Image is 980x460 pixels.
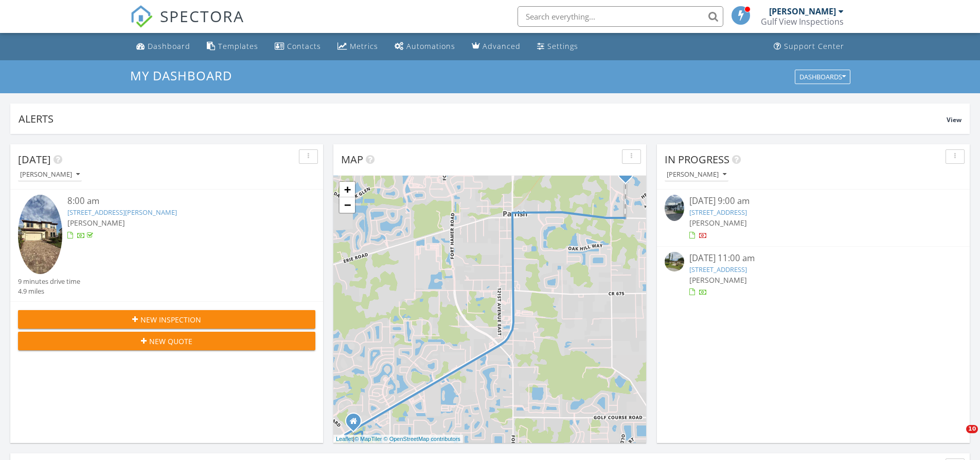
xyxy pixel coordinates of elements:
[665,252,962,298] a: [DATE] 11:00 am [STREET_ADDRESS] [PERSON_NAME]
[533,37,582,56] a: Settings
[945,425,970,450] iframe: Intercom live chat
[689,252,937,265] div: [DATE] 11:00 am
[406,41,455,51] div: Automations
[689,195,937,208] div: [DATE] 9:00 am
[18,195,315,296] a: 8:00 am [STREET_ADDRESS][PERSON_NAME] [PERSON_NAME] 9 minutes drive time 4.9 miles
[130,5,153,28] img: The Best Home Inspection Software - Spectora
[799,73,846,80] div: Dashboards
[18,332,315,350] button: New Quote
[18,168,82,182] button: [PERSON_NAME]
[689,265,747,274] a: [STREET_ADDRESS]
[770,37,848,56] a: Support Center
[390,37,459,56] a: Automations (Basic)
[384,436,460,442] a: © OpenStreetMap contributors
[795,70,850,84] button: Dashboards
[665,168,728,182] button: [PERSON_NAME]
[140,314,201,325] span: New Inspection
[350,41,378,51] div: Metrics
[218,41,258,51] div: Templates
[333,37,382,56] a: Metrics
[18,152,51,166] span: [DATE]
[132,37,194,56] a: Dashboard
[130,14,244,36] a: SPECTORA
[340,182,355,197] a: Zoom in
[689,218,747,228] span: [PERSON_NAME]
[689,275,747,285] span: [PERSON_NAME]
[18,277,80,286] div: 9 minutes drive time
[483,41,521,51] div: Advanced
[130,67,232,84] span: My Dashboard
[18,195,62,274] img: 9350872%2Fcover_photos%2FcvE3cTRvn9NS1nesVNpD%2Fsmall.jpg
[353,421,360,427] div: 4836 Deep Creek Terrace, Parrish, FL, USA, , Parrish FL 34219
[623,170,628,177] i: 1
[340,197,355,213] a: Zoom out
[18,286,80,296] div: 4.9 miles
[689,208,747,217] a: [STREET_ADDRESS]
[354,436,382,442] a: © MapTiler
[468,37,525,56] a: Advanced
[149,336,192,347] span: New Quote
[67,195,291,208] div: 8:00 am
[333,435,463,444] div: |
[769,6,836,16] div: [PERSON_NAME]
[947,115,961,124] span: View
[67,218,125,228] span: [PERSON_NAME]
[20,171,80,178] div: [PERSON_NAME]
[160,5,244,27] span: SPECTORA
[665,252,684,271] img: streetview
[336,436,353,442] a: Leaflet
[665,195,962,241] a: [DATE] 9:00 am [STREET_ADDRESS] [PERSON_NAME]
[667,171,726,178] div: [PERSON_NAME]
[203,37,262,56] a: Templates
[67,208,177,217] a: [STREET_ADDRESS][PERSON_NAME]
[784,41,844,51] div: Support Center
[148,41,190,51] div: Dashboard
[518,6,723,27] input: Search everything...
[271,37,325,56] a: Contacts
[665,152,729,166] span: In Progress
[665,195,684,221] img: 9305690%2Fcover_photos%2FXSNteKLO8d6IQTELS0ht%2Fsmall.jpg
[19,112,947,126] div: Alerts
[547,41,578,51] div: Settings
[966,425,978,433] span: 10
[761,16,844,27] div: Gulf View Inspections
[18,310,315,329] button: New Inspection
[626,173,632,179] div: 8537 Dove Bog Ter, Parrish, FL 34219
[287,41,321,51] div: Contacts
[341,152,363,166] span: Map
